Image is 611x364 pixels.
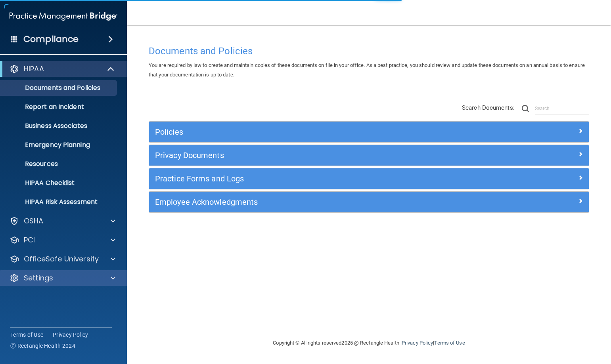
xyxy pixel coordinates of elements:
a: Policies [155,126,583,138]
p: Business Associates [5,122,113,130]
h5: Practice Forms and Logs [155,174,473,183]
img: PMB logo [10,8,117,24]
h5: Privacy Documents [155,151,473,160]
h5: Employee Acknowledgments [155,198,473,206]
h4: Compliance [23,34,79,45]
p: Report an Incident [5,103,113,111]
input: Search [535,103,589,114]
a: Privacy Documents [155,149,583,162]
p: OSHA [24,216,44,226]
p: HIPAA Checklist [5,179,113,187]
p: Emergency Planning [5,141,113,149]
h5: Policies [155,128,473,136]
a: Settings [10,273,115,283]
a: OfficeSafe University [10,254,115,264]
p: HIPAA Risk Assessment [5,198,113,206]
p: Documents and Policies [5,84,113,92]
a: Employee Acknowledgments [155,196,583,208]
a: Terms of Use [434,340,465,346]
div: Copyright © All rights reserved 2025 @ Rectangle Health | | [224,330,514,356]
p: Settings [24,273,53,283]
a: OSHA [10,216,115,226]
h4: Documents and Policies [149,46,589,56]
a: PCI [10,235,115,245]
a: Privacy Policy [402,340,433,346]
span: Ⓒ Rectangle Health 2024 [10,342,75,350]
iframe: Drift Widget Chat Controller [474,308,601,339]
p: HIPAA [24,64,44,74]
span: Search Documents: [462,104,515,111]
img: ic-search.3b580494.png [522,105,529,112]
p: Resources [5,160,113,168]
a: Privacy Policy [53,331,88,339]
p: PCI [24,235,35,245]
a: Terms of Use [10,331,43,339]
a: Practice Forms and Logs [155,172,583,185]
a: HIPAA [10,64,115,74]
p: OfficeSafe University [24,254,99,264]
span: You are required by law to create and maintain copies of these documents on file in your office. ... [149,62,585,78]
